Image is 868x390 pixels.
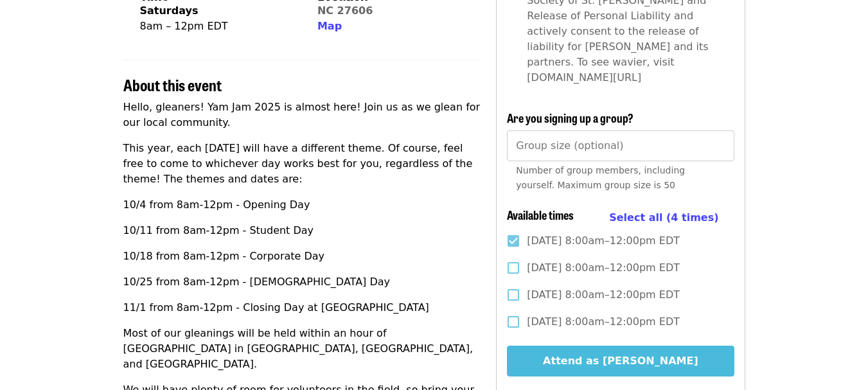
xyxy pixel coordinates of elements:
p: 10/25 from 8am-12pm - [DEMOGRAPHIC_DATA] Day [123,274,481,290]
span: [DATE] 8:00am–12:00pm EDT [527,233,680,249]
span: Select all (4 times) [609,211,718,224]
button: Map [317,19,342,34]
button: Select all (4 times) [609,208,718,227]
span: Map [317,20,342,32]
span: Available times [507,206,574,223]
p: Hello, gleaners! Yam Jam 2025 is almost here! Join us as we glean for our local community. [123,100,481,130]
span: [DATE] 8:00am–12:00pm EDT [527,314,680,330]
span: About this event [123,73,222,96]
p: 11/1 from 8am-12pm - Closing Day at [GEOGRAPHIC_DATA] [123,300,481,315]
p: 10/11 from 8am-12pm - Student Day [123,223,481,238]
p: 10/18 from 8am-12pm - Corporate Day [123,249,481,264]
p: Most of our gleanings will be held within an hour of [GEOGRAPHIC_DATA] in [GEOGRAPHIC_DATA], [GEO... [123,326,481,372]
strong: Saturdays [140,4,199,17]
span: Number of group members, including yourself. Maximum group size is 50 [516,165,685,190]
span: [DATE] 8:00am–12:00pm EDT [527,287,680,303]
input: [object Object] [507,130,734,161]
a: NC 27606 [317,4,373,17]
p: This year, each [DATE] will have a different theme. Of course, feel free to come to whichever day... [123,141,481,187]
span: [DATE] 8:00am–12:00pm EDT [527,260,680,276]
button: Attend as [PERSON_NAME] [507,346,734,377]
div: 8am – 12pm EDT [140,19,228,34]
span: Are you signing up a group? [507,109,633,126]
p: 10/4 from 8am-12pm - Opening Day [123,197,481,213]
